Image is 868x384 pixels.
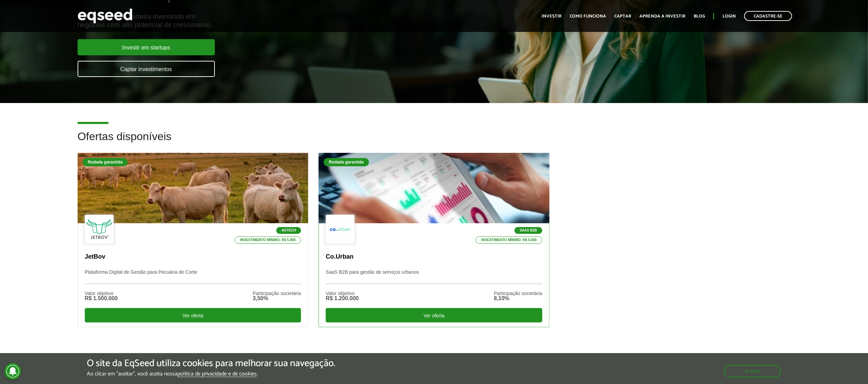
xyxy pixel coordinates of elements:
[694,14,705,19] a: Blog
[722,14,736,19] a: Login
[326,269,542,284] p: SaaS B2B para gestão de serviços urbanos
[235,236,301,244] p: Investimento mínimo: R$ 5.000
[87,371,335,377] p: Ao clicar em "aceitar", você aceita nossa .
[78,153,309,327] a: Rodada garantida Agtech Investimento mínimo: R$ 5.000 JetBov Plataforma Digital de Gestão para Pe...
[177,371,257,377] a: política de privacidade e de cookies
[324,158,369,166] div: Rodada garantida
[85,291,118,296] div: Valor objetivo
[276,227,301,234] p: Agtech
[614,14,631,19] a: Captar
[494,296,542,301] div: 8,10%
[85,269,301,284] p: Plataforma Digital de Gestão para Pecuária de Corte
[570,14,606,19] a: Como funciona
[326,308,542,323] div: Ver oferta
[78,131,791,153] h2: Ofertas disponíveis
[78,61,215,77] a: Captar investimentos
[639,14,685,19] a: Aprenda a investir
[87,358,335,369] h5: O site da EqSeed utiliza cookies para melhorar sua navegação.
[542,14,562,19] a: Investir
[83,158,128,166] div: Rodada garantida
[85,253,301,261] p: JetBov
[85,296,118,301] div: R$ 1.500.000
[253,296,301,301] div: 3,50%
[326,253,542,261] p: Co.Urban
[476,236,542,244] p: Investimento mínimo: R$ 5.000
[744,11,792,21] a: Cadastre-se
[85,308,301,323] div: Ver oferta
[326,296,359,301] div: R$ 1.200.000
[78,7,132,25] img: EqSeed
[724,365,781,377] button: Aceitar
[326,291,359,296] div: Valor objetivo
[253,291,301,296] div: Participação societária
[78,39,215,55] a: Investir em startups
[494,291,542,296] div: Participação societária
[319,153,549,327] a: Rodada garantida SaaS B2B Investimento mínimo: R$ 5.000 Co.Urban SaaS B2B para gestão de serviços...
[514,227,542,234] p: SaaS B2B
